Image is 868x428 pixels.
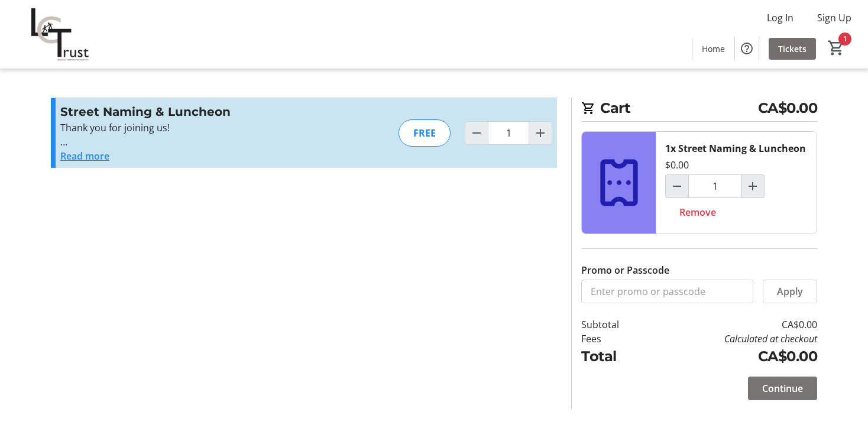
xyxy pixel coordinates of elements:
[767,11,793,25] span: Log In
[581,346,650,367] td: Total
[581,317,650,332] td: Subtotal
[763,280,817,303] button: Apply
[777,284,803,299] span: Apply
[702,43,725,55] span: Home
[758,98,818,119] span: CA$0.00
[650,317,817,332] td: CA$0.00
[581,332,650,346] td: Fees
[465,122,488,144] button: Decrement by one
[665,158,689,172] div: $0.00
[60,149,109,163] button: Read more
[581,280,753,303] input: Enter promo or passcode
[7,5,112,64] img: LCT's Logo
[665,141,806,155] div: 1x Street Naming & Luncheon
[735,37,759,60] button: Help
[665,200,730,224] button: Remove
[666,175,688,197] button: Decrement by one
[817,11,851,25] span: Sign Up
[60,103,319,121] h3: Street Naming & Luncheon
[650,346,817,367] td: CA$0.00
[692,38,734,60] a: Home
[762,381,803,395] span: Continue
[741,175,764,197] button: Increment by one
[808,8,861,27] button: Sign Up
[399,119,451,147] div: FREE
[679,205,716,219] span: Remove
[769,38,816,60] a: Tickets
[825,37,847,59] button: Cart
[581,98,817,122] h2: Cart
[757,8,803,27] button: Log In
[650,332,817,346] td: Calculated at checkout
[688,174,741,198] input: Street Naming & Luncheon Quantity
[60,121,319,135] p: Thank you for joining us!
[778,43,807,55] span: Tickets
[748,377,817,400] button: Continue
[488,121,529,145] input: Street Naming & Luncheon Quantity
[529,122,552,144] button: Increment by one
[581,263,669,277] label: Promo or Passcode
